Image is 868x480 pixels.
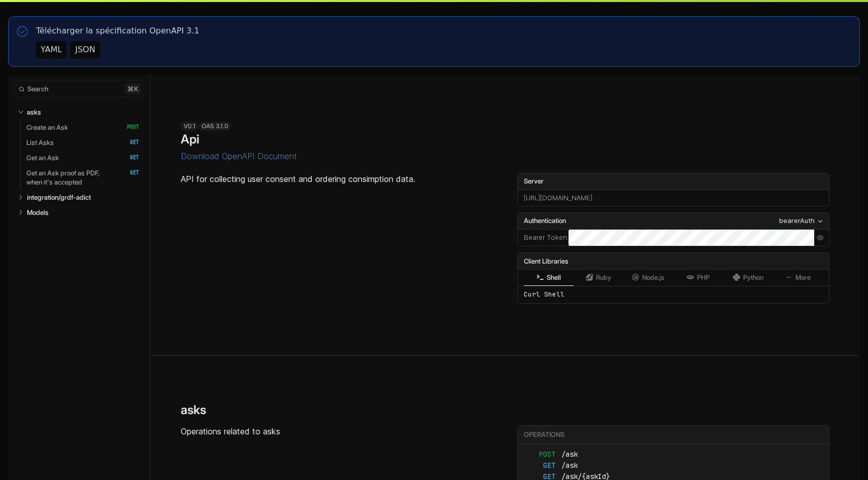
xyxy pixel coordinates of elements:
[596,274,611,281] span: Ruby
[26,165,139,190] a: Get an Ask proof as PDF, when it's accepted GET
[27,107,41,117] p: asks
[518,286,829,303] div: Curl Shell
[27,208,49,217] p: Models
[181,173,493,185] p: API for collecting user consent and ordering consimption data.
[26,153,59,162] p: Get an Ask
[518,173,829,190] label: Server
[27,104,140,120] a: asks
[181,425,493,437] p: Operations related to asks
[524,449,555,460] span: POST
[524,430,827,439] div: Operations
[743,274,763,281] span: Python
[198,122,231,131] div: OAS 3.1.0
[181,132,199,146] h1: Api
[119,154,139,161] span: GET
[181,152,297,161] button: Download OpenAPI Document
[547,274,561,281] span: Shell
[524,449,823,460] a: POST/ask
[75,44,95,56] div: JSON
[524,216,566,226] span: Authentication
[561,449,593,460] span: /ask
[36,25,199,37] p: Télécharger la spécification OpenAPI 3.1
[26,135,139,150] a: List Asks GET
[27,85,48,93] span: Search
[524,233,567,243] label: Bearer Token
[26,138,54,147] p: List Asks
[524,460,823,471] a: GET/ask
[518,190,829,206] div: [URL][DOMAIN_NAME]
[524,460,555,471] span: GET
[27,193,91,202] p: integration/grdf-adict
[26,168,116,187] p: Get an Ask proof as PDF, when it's accepted
[518,230,569,246] div: :
[41,44,62,56] div: YAML
[119,169,139,176] span: GET
[642,274,664,281] span: Node.js
[776,215,827,227] button: bearerAuth
[125,83,141,94] kbd: ⌘ k
[181,402,206,417] h2: asks
[27,190,140,205] a: integration/grdf-adict
[27,205,140,220] a: Models
[518,253,829,269] div: Client Libraries
[779,216,815,226] div: bearerAuth
[561,460,593,471] span: /ask
[181,122,198,131] div: v0.1
[26,150,139,165] a: Get an Ask GET
[119,139,139,146] span: GET
[26,123,68,132] p: Create an Ask
[119,124,139,131] span: POST
[71,41,99,58] button: JSON
[697,274,710,281] span: PHP
[36,41,66,58] button: YAML
[26,120,139,135] a: Create an Ask POST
